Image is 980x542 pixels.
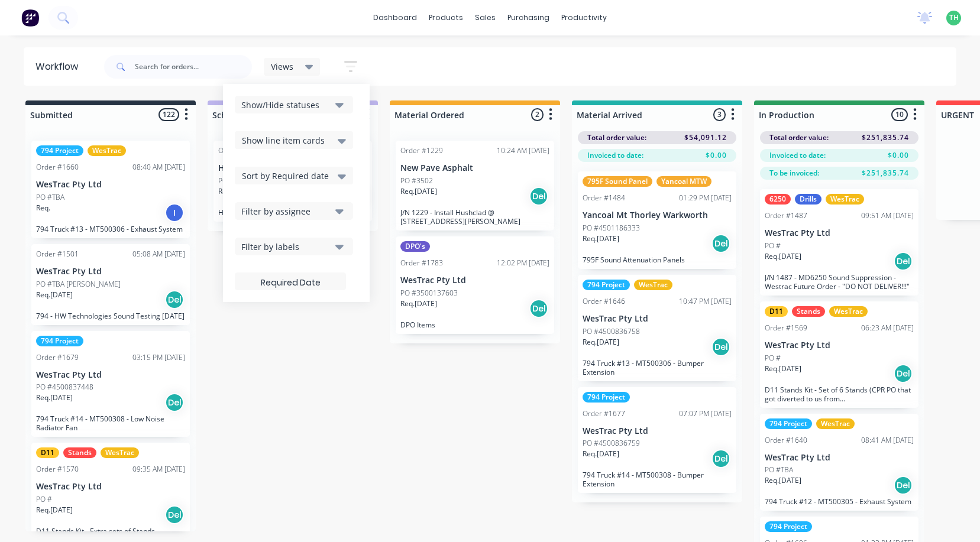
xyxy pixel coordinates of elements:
div: Order #175810:35 AM [DATE]Hushpak EngineeringPO #Req.[DATE]DelHushpak Stock - Tube Lifting Tool -... [214,141,372,222]
div: 794 ProjectWesTracOrder #164008:41 AM [DATE]WesTrac Pty LtdPO #TBAReq.[DATE]Del794 Truck #12 - MT... [760,414,918,511]
p: PO #3502 [400,176,433,186]
span: Invoiced to date: [587,150,643,161]
span: $0.00 [706,150,727,161]
p: PO #TBA [PERSON_NAME] [36,279,121,290]
div: Order #1646 [583,296,625,307]
div: WesTrac [829,306,868,317]
span: $251,835.74 [862,132,909,143]
p: 794 Truck #14 - MT500308 - Bumper Extension [583,470,732,488]
span: Total order value: [587,132,646,143]
div: Del [894,364,913,383]
span: Total order value: [769,132,829,143]
p: New Pave Asphalt [400,163,549,173]
div: 795F Sound Panel [583,176,652,187]
p: 794 Truck #12 - MT500305 - Exhaust System [765,497,914,506]
p: DPO Items [400,320,549,329]
div: 794 ProjectWesTracOrder #166008:40 AM [DATE]WesTrac Pty LtdPO #TBAReq.I794 Truck #13 - MT500306 -... [31,141,190,238]
div: 794 Project [36,336,83,346]
p: PO #TBA [765,465,793,475]
p: D11 Stands Kit - Set of 6 Stands (CPR PO that got diverted to us from [GEOGRAPHIC_DATA]) [765,385,914,403]
p: J/N 1487 - MD6250 Sound Suppression - Westrac Future Order - "DO NOT DELIVER!!!" [765,273,914,291]
div: Filter by labels [241,241,331,253]
div: D11 [36,447,59,458]
p: WesTrac Pty Ltd [765,453,914,463]
p: WesTrac Pty Ltd [583,314,732,324]
div: 794 Project [583,280,630,290]
div: D11StandsWesTracOrder #157009:35 AM [DATE]WesTrac Pty LtdPO #Req.[DATE]DelD11 Stands Kit - Extra ... [31,443,190,540]
div: 08:41 AM [DATE] [861,435,914,446]
p: Req. [DATE] [36,505,73,515]
div: Order #1570 [36,464,79,475]
p: Hushpak Stock - Tube Lifting Tool - 5off [218,208,367,217]
div: 794 Project [36,145,83,156]
p: Req. [DATE] [765,251,801,262]
div: 07:07 PM [DATE] [679,408,732,419]
div: 05:08 AM [DATE] [132,249,185,259]
p: Req. [DATE] [218,186,255,197]
div: Del [711,449,730,468]
p: 794 - HW Technologies Sound Testing [DATE] [36,311,185,320]
div: sales [469,9,502,27]
div: 794 Project [765,521,812,532]
span: To be invoiced: [769,168,819,178]
p: 795F Sound Attenuation Panels [583,255,732,264]
p: Req. [DATE] [765,475,801,486]
div: 6250DrillsWesTracOrder #148709:51 AM [DATE]WesTrac Pty LtdPO #Req.[DATE]DelJ/N 1487 - MD6250 Soun... [760,189,918,296]
span: Invoiced to date: [769,150,826,161]
div: Order #1640 [765,435,807,446]
div: Del [711,234,730,253]
div: Del [529,187,548,206]
p: Req. [36,203,50,213]
a: dashboard [367,9,423,27]
p: WesTrac Pty Ltd [36,180,185,190]
div: I [165,203,184,222]
div: 08:40 AM [DATE] [132,162,185,173]
p: PO #4501186333 [583,223,640,233]
p: WesTrac Pty Ltd [765,228,914,238]
p: PO # [765,241,781,251]
div: purchasing [502,9,555,27]
div: WesTrac [634,280,672,290]
div: 795F Sound PanelYancoal MTWOrder #148401:29 PM [DATE]Yancoal Mt Thorley WarkworthPO #4501186333Re... [578,171,736,269]
div: 794 ProjectOrder #167707:07 PM [DATE]WesTrac Pty LtdPO #4500836759Req.[DATE]Del794 Truck #14 - MT... [578,387,736,494]
p: 794 Truck #14 - MT500308 - Low Noise Radiator Fan [36,414,185,432]
div: WesTrac [826,194,864,205]
p: PO #4500836758 [583,326,640,337]
div: Del [711,337,730,356]
div: Stands [792,306,825,317]
div: 06:23 AM [DATE] [861,323,914,333]
div: D11StandsWesTracOrder #156906:23 AM [DATE]WesTrac Pty LtdPO #Req.[DATE]DelD11 Stands Kit - Set of... [760,301,918,408]
p: 794 Truck #13 - MT500306 - Exhaust System [36,225,185,233]
div: Order #1484 [583,193,625,203]
div: Order #1783 [400,258,443,268]
p: PO #4500836759 [583,438,640,449]
p: PO #TBA [36,192,64,203]
p: WesTrac Pty Ltd [583,426,732,436]
p: Req. [DATE] [400,298,437,309]
div: Del [529,299,548,318]
p: D11 Stands Kit - Extra sets of Stands [36,527,185,535]
p: Req. [DATE] [583,233,619,244]
div: 10:47 PM [DATE] [679,296,732,307]
div: Filter by assignee [241,205,331,218]
div: WesTrac [816,418,855,429]
div: Order #1487 [765,210,807,221]
div: Yancoal MTW [656,176,711,187]
p: Hushpak Engineering [218,163,367,173]
p: J/N 1229 - Install Hushclad @ [STREET_ADDRESS][PERSON_NAME] [400,208,549,226]
p: 794 Truck #13 - MT500306 - Bumper Extension [583,359,732,377]
p: WesTrac Pty Ltd [36,482,185,492]
p: PO # [36,494,52,505]
button: Filter by labels [235,238,353,255]
div: 794 ProjectOrder #167903:15 PM [DATE]WesTrac Pty LtdPO #4500837448Req.[DATE]Del794 Truck #14 - MT... [31,331,190,437]
div: 794 Project [765,418,812,429]
div: 794 ProjectWesTracOrder #164610:47 PM [DATE]WesTrac Pty LtdPO #4500836758Req.[DATE]Del794 Truck #... [578,275,736,381]
span: $0.00 [888,150,909,161]
div: Order #1569 [765,323,807,333]
span: Show line item cards [242,134,325,147]
span: TH [949,12,959,23]
div: 09:35 AM [DATE] [132,464,185,475]
div: 794 Project [583,392,630,403]
div: products [423,9,469,27]
div: Del [165,505,184,524]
